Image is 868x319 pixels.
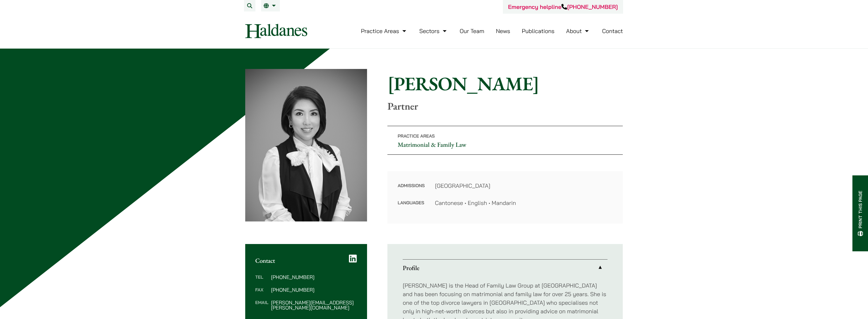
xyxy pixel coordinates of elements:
dt: Tel [255,275,268,287]
dt: Admissions [398,181,425,199]
a: Contact [602,27,623,35]
a: EN [264,3,277,8]
a: Publications [522,27,555,35]
a: Sectors [419,27,448,35]
a: Profile [403,260,608,276]
dd: [PHONE_NUMBER] [271,275,357,280]
a: News [496,27,510,35]
a: Our Team [460,27,484,35]
dd: [GEOGRAPHIC_DATA] [435,181,613,190]
a: About [566,27,590,35]
a: Emergency helpline[PHONE_NUMBER] [508,3,618,10]
dd: Cantonese • English • Mandarin [435,199,613,207]
dt: Languages [398,199,425,207]
dt: Email [255,300,268,310]
dd: [PHONE_NUMBER] [271,287,357,292]
a: Practice Areas [361,27,408,35]
h1: [PERSON_NAME] [387,72,623,95]
h2: Contact [255,257,357,264]
span: Practice Areas [398,133,435,139]
dt: Fax [255,287,268,300]
a: Matrimonial & Family Law [398,140,466,149]
p: Partner [387,100,623,112]
dd: [PERSON_NAME][EMAIL_ADDRESS][PERSON_NAME][DOMAIN_NAME] [271,300,357,310]
img: Logo of Haldanes [245,24,307,38]
a: LinkedIn [349,254,357,263]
